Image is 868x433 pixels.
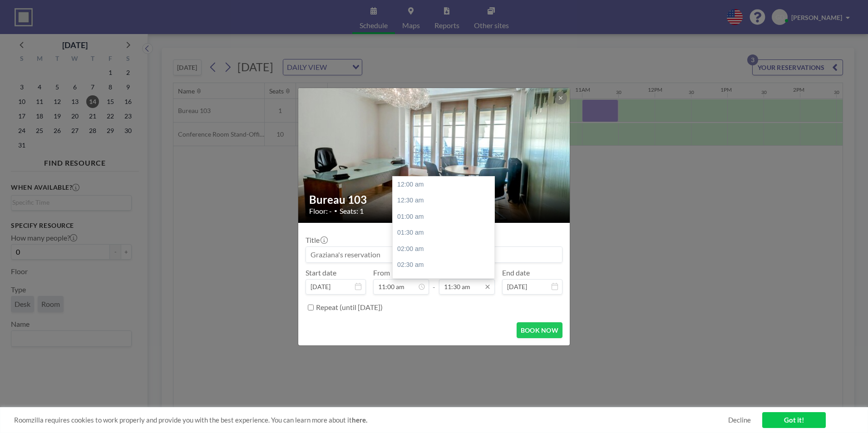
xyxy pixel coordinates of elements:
button: BOOK NOW [517,322,562,338]
span: Roomzilla requires cookies to work properly and provide you with the best experience. You can lea... [14,416,728,424]
div: 12:30 am [393,192,499,209]
label: Title [306,236,327,245]
div: 01:00 am [393,209,499,225]
div: 01:30 am [393,225,499,241]
div: 02:30 am [393,257,499,273]
div: 03:00 am [393,273,499,290]
span: • [334,207,337,214]
div: 12:00 am [393,177,499,193]
h2: Bureau 103 [309,193,560,207]
label: From [373,268,390,277]
span: Seats: 1 [340,207,364,216]
span: - [433,271,435,291]
a: Got it! [762,412,826,428]
div: 02:00 am [393,241,499,257]
a: Decline [728,416,751,424]
label: Start date [306,268,336,277]
input: Graziana's reservation [306,247,562,262]
label: End date [502,268,530,277]
a: here. [352,416,367,424]
img: 537.jpg [298,30,571,280]
span: Floor: - [309,207,332,216]
label: Repeat (until [DATE]) [316,303,383,312]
